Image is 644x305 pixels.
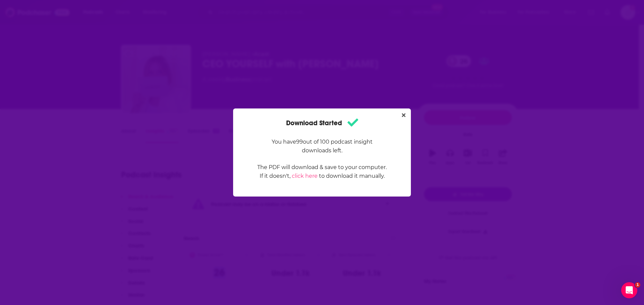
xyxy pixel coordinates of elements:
[635,282,640,288] span: 1
[292,173,318,179] a: click here
[257,138,387,155] p: You have 99 out of 100 podcast insight downloads left.
[621,282,637,298] iframe: Intercom live chat
[399,111,408,120] button: Close
[257,163,387,180] p: The PDF will download & save to your computer. If it doesn't, to download it manually.
[286,117,358,130] h1: Download Started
